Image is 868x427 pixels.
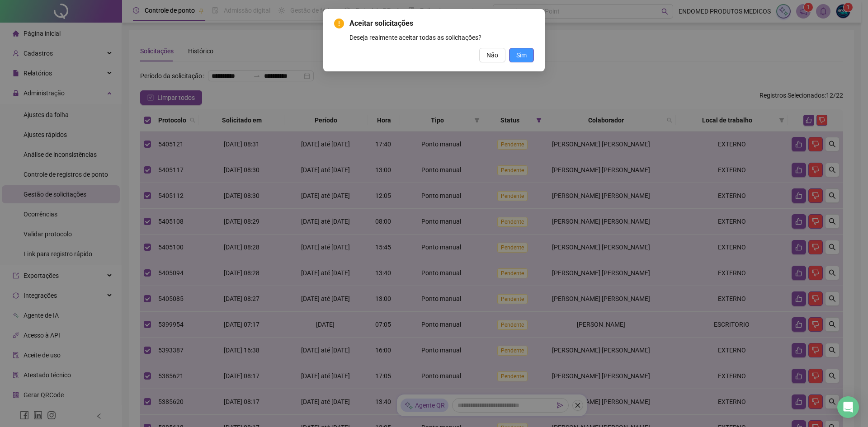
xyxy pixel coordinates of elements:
[349,33,534,42] div: Deseja realmente aceitar todas as solicitações?
[509,48,534,62] button: Sim
[479,48,505,62] button: Não
[349,18,534,29] span: Aceitar solicitações
[516,50,527,60] span: Sim
[334,19,344,28] span: exclamation-circle
[837,396,859,418] div: Open Intercom Messenger
[486,50,498,60] span: Não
